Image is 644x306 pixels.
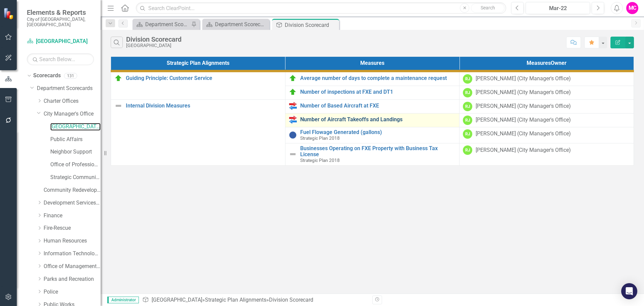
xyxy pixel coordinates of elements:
[27,16,94,28] small: City of [GEOGRAPHIC_DATA], [GEOGRAPHIC_DATA]
[145,20,190,29] div: Department Scorecard
[126,75,282,81] a: Guiding Principle: Customer Service
[44,97,101,105] a: Charter Offices
[44,263,101,270] a: Office of Management and Budget
[463,74,472,84] div: RJ
[50,161,101,169] a: Office of Professional Standards
[44,275,101,283] a: Parks and Recreation
[285,21,337,29] div: Division Scorecard
[300,89,456,95] a: Number of inspections at FXE and DT1
[285,113,460,127] td: Double-Click to Edit Right Click for Context Menu
[126,43,181,48] div: [GEOGRAPHIC_DATA]
[269,297,313,303] div: Division Scorecard
[50,136,101,143] a: Public Affairs
[476,89,571,96] div: [PERSON_NAME] (City Manager's Office)
[289,116,297,124] img: Output
[33,72,61,80] a: Scorecards
[50,174,101,181] a: Strategic Communication
[142,296,367,304] div: » »
[463,102,472,111] div: RJ
[460,99,634,113] td: Double-Click to Edit
[111,71,285,99] td: Double-Click to Edit Right Click for Context Menu
[476,75,571,83] div: [PERSON_NAME] (City Manager's Office)
[289,88,297,96] img: Proceeding as Planned
[44,186,101,194] a: Community Redevelopment Agency
[621,283,637,299] div: Open Intercom Messenger
[285,71,460,86] td: Double-Click to Edit Right Click for Context Menu
[460,86,634,99] td: Double-Click to Edit
[27,38,94,45] a: [GEOGRAPHIC_DATA]
[44,212,101,220] a: Finance
[463,145,472,155] div: RJ
[285,143,460,166] td: Double-Click to Edit Right Click for Context Menu
[3,8,15,19] img: ClearPoint Strategy
[481,5,495,10] span: Search
[300,117,456,123] a: Number of Aircraft Takeoffs and Landings
[463,129,472,139] div: RJ
[215,20,268,29] div: Department Scorecard
[528,4,588,12] div: Mar-22
[134,20,190,29] a: Department Scorecard
[476,116,571,124] div: [PERSON_NAME] (City Manager's Office)
[44,288,101,296] a: Police
[300,129,456,135] a: Fuel Flowage Generated (gallons)
[526,2,590,14] button: Mar-22
[300,145,456,157] a: Businesses Operating on FXE Property with Business Tax License
[27,53,94,65] input: Search Below...
[285,127,460,143] td: Double-Click to Edit Right Click for Context Menu
[463,88,472,97] div: RJ
[285,86,460,99] td: Double-Click to Edit Right Click for Context Menu
[27,8,94,16] span: Elements & Reports
[50,123,101,131] a: [GEOGRAPHIC_DATA]
[126,103,282,109] a: Internal Division Measures
[50,148,101,156] a: Neighbor Support
[204,20,268,29] a: Department Scorecard
[471,3,504,13] button: Search
[114,102,122,110] img: Not Defined
[37,85,101,92] a: Department Scorecards
[205,297,266,303] a: Strategic Plan Alignments
[289,74,297,82] img: Proceeding as Planned
[289,150,297,158] img: Not Defined
[300,103,456,109] a: Number of Based Aircraft at FXE
[476,130,571,138] div: [PERSON_NAME] (City Manager's Office)
[64,73,77,79] div: 131
[126,36,181,43] div: Division Scorecard
[460,143,634,166] td: Double-Click to Edit
[626,2,638,14] button: MC
[476,102,571,110] div: [PERSON_NAME] (City Manager's Office)
[44,199,101,207] a: Development Services Department
[44,250,101,258] a: Information Technology Services
[476,146,571,154] div: [PERSON_NAME] (City Manager's Office)
[300,135,340,141] span: Strategic Plan 2018
[300,75,456,81] a: Average number of days to complete a maintenance request
[289,131,297,139] img: Information Unavailable
[44,224,101,232] a: Fire-Rescue
[460,71,634,86] td: Double-Click to Edit
[44,237,101,245] a: Human Resources
[111,99,285,165] td: Double-Click to Edit Right Click for Context Menu
[285,99,460,113] td: Double-Click to Edit Right Click for Context Menu
[114,74,122,82] img: Proceeding as Planned
[300,158,340,163] span: Strategic Plan 2018
[107,297,139,303] span: Administrator
[460,113,634,127] td: Double-Click to Edit
[44,110,101,118] a: City Manager's Office
[463,116,472,125] div: RJ
[289,102,297,110] img: Output
[152,297,202,303] a: [GEOGRAPHIC_DATA]
[460,127,634,143] td: Double-Click to Edit
[136,2,506,14] input: Search ClearPoint...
